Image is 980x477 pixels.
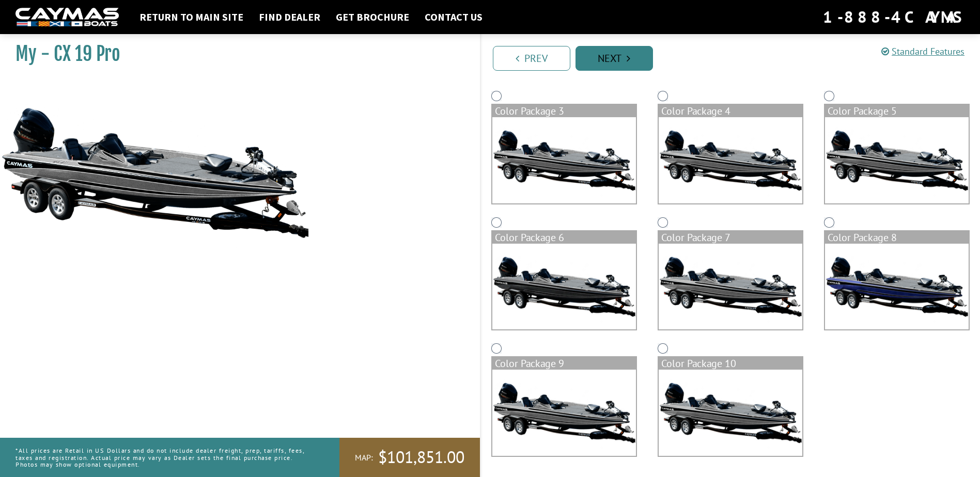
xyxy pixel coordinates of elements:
div: Color Package 4 [659,105,802,117]
img: color_package_465.png [659,370,802,456]
p: *All prices are Retail in US Dollars and do not include dealer freight, prep, tariffs, fees, taxe... [15,442,316,473]
div: Color Package 6 [492,231,636,244]
a: MAP:$101,851.00 [339,438,480,477]
div: Color Package 7 [659,231,802,244]
a: Return to main site [134,10,248,24]
img: color_package_459.png [659,117,802,203]
img: color_package_462.png [659,244,802,330]
a: Find Dealer [254,10,325,24]
div: Color Package 3 [492,105,636,117]
a: Prev [493,46,570,71]
div: Color Package 8 [825,231,969,244]
img: white-logo-c9c8dbefe5ff5ceceb0f0178aa75bf4bb51f6bca0971e226c86eb53dfe498488.png [15,8,119,27]
img: color_package_460.png [825,117,969,203]
div: 1-888-4CAYMAS [823,6,965,28]
img: color_package_461.png [492,244,636,330]
span: $101,851.00 [378,447,464,468]
a: Next [575,46,653,71]
h1: My - CX 19 Pro [15,42,454,66]
a: Get Brochure [331,10,414,24]
div: Color Package 10 [659,357,802,370]
span: MAP: [355,452,373,463]
img: color_package_458.png [492,117,636,203]
img: color_package_463.png [825,244,969,330]
div: Color Package 9 [492,357,636,370]
a: Standard Features [881,45,965,57]
a: Contact Us [419,10,488,24]
div: Color Package 5 [825,105,969,117]
img: color_package_464.png [492,370,636,456]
